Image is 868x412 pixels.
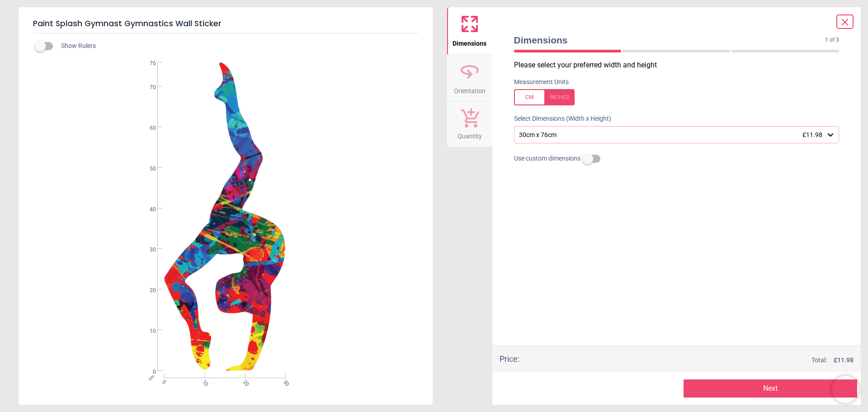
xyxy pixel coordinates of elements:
span: Orientation [454,82,486,96]
span: 40 [139,206,156,213]
button: Orientation [447,55,492,102]
span: 20 [139,287,156,294]
span: 76 [139,60,156,67]
span: 30 [139,246,156,254]
span: 10 [139,327,156,335]
span: Dimensions [514,33,826,47]
button: Quantity [447,102,492,147]
h5: Paint Splash Gymnast Gymnastics Wall Sticker [33,14,418,33]
span: 30 [281,379,287,384]
div: Total: [533,356,854,365]
label: Measurement Units [514,78,569,87]
label: Select Dimensions (Width x Height) [507,114,611,123]
div: Price : [500,353,519,365]
button: Dimensions [447,7,492,54]
span: cm [147,373,156,381]
span: 1 of 3 [825,36,839,44]
span: 0 [160,379,166,384]
span: 50 [139,165,156,173]
div: Show Rulers [40,41,433,52]
span: Dimensions [453,35,486,48]
span: 60 [139,124,156,132]
span: £11.98 [802,131,822,138]
iframe: Brevo live chat [832,376,859,403]
span: 0 [139,368,156,376]
span: 70 [139,84,156,91]
div: 30cm x 76cm [518,131,826,139]
span: 10 [200,379,206,384]
p: Please select your preferred width and height [514,60,847,70]
span: £ [834,356,854,365]
span: 11.98 [837,356,854,364]
span: Quantity [458,128,482,141]
button: Next [684,379,857,398]
span: Use custom dimensions [514,154,580,163]
span: 20 [241,379,247,384]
